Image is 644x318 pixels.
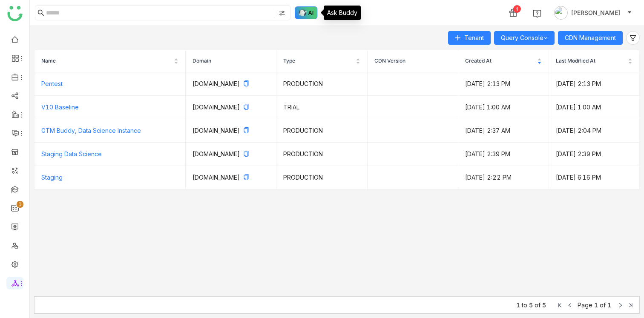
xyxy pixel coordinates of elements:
span: 1 [594,301,598,309]
button: CDN Management [558,31,623,45]
span: 5 [542,301,546,309]
td: [DATE] 2:39 PM [549,143,640,166]
button: [PERSON_NAME] [552,6,634,20]
img: search-type.svg [279,10,285,17]
th: CDN Version [368,50,458,72]
td: [DATE] 6:16 PM [549,166,640,189]
span: of [600,301,606,309]
td: [DATE] 1:00 AM [549,96,640,119]
span: 1 [607,301,611,309]
td: PRODUCTION [276,143,367,166]
span: CDN Management [565,33,616,43]
p: 1 [18,200,22,209]
td: [DATE] 2:37 AM [458,119,549,143]
span: 1 [516,301,520,309]
img: logo [7,6,23,21]
span: to [522,301,527,309]
div: 1 [513,5,521,13]
a: Query Console [501,34,548,41]
a: Pentest [41,80,63,87]
span: Tenant [464,33,484,43]
p: [DOMAIN_NAME] [193,173,269,182]
a: Staging [41,174,63,181]
img: ask-buddy-hover.svg [295,6,318,19]
td: [DATE] 2:22 PM [458,166,549,189]
a: Staging Data Science [41,150,102,158]
td: PRODUCTION [276,166,367,189]
div: Ask Buddy [324,6,361,20]
img: avatar [554,6,568,20]
p: [DOMAIN_NAME] [193,149,269,159]
td: TRIAL [276,96,367,119]
span: Page [578,301,592,309]
td: [DATE] 2:13 PM [549,72,640,96]
th: Domain [186,50,276,72]
span: of [535,301,540,309]
p: [DOMAIN_NAME] [193,79,269,89]
td: PRODUCTION [276,72,367,96]
td: [DATE] 2:04 PM [549,119,640,143]
td: [DATE] 2:13 PM [458,72,549,96]
a: V10 Baseline [41,103,79,111]
button: Tenant [448,31,491,45]
button: Query Console [494,31,555,45]
span: 5 [529,301,533,309]
span: [PERSON_NAME] [571,8,620,17]
p: [DOMAIN_NAME] [193,103,269,112]
nz-badge-sup: 1 [17,201,23,208]
p: [DOMAIN_NAME] [193,126,269,135]
a: GTM Buddy, Data Science Instance [41,127,141,134]
td: [DATE] 1:00 AM [458,96,549,119]
td: PRODUCTION [276,119,367,143]
td: [DATE] 2:39 PM [458,143,549,166]
img: help.svg [533,9,541,18]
